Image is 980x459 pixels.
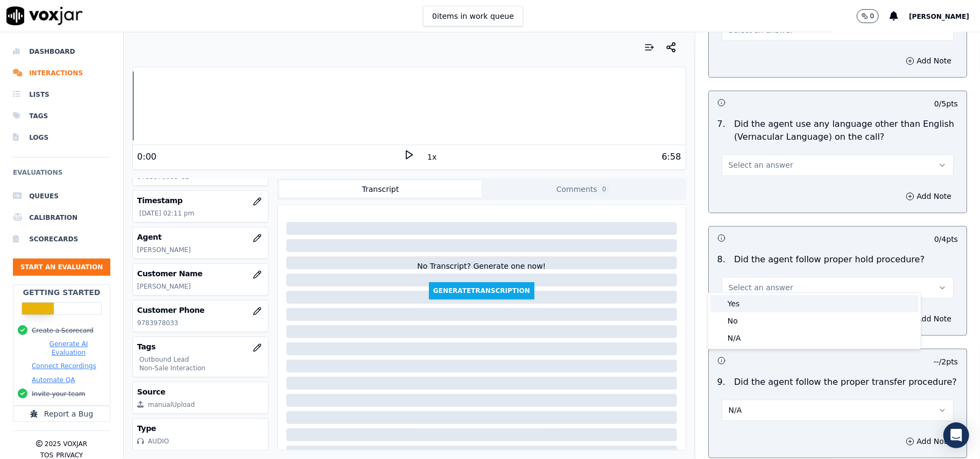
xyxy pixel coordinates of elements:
[13,84,110,105] a: Lists
[137,232,264,242] h3: Agent
[6,6,83,25] img: voxjar logo
[32,362,96,370] button: Connect Recordings
[710,295,919,312] div: Yes
[137,268,264,279] h3: Customer Name
[13,105,110,127] a: Tags
[662,150,681,163] div: 6:58
[899,54,958,69] button: Add Note
[137,341,264,352] h3: Tags
[13,406,110,422] button: Report a Bug
[934,234,958,245] p: 0 / 4 pts
[482,181,684,198] button: Comments
[45,440,87,448] p: 2025 Voxjar
[600,184,609,194] span: 0
[713,118,730,144] p: 7 .
[425,149,439,164] button: 1x
[32,326,94,335] button: Create a Scorecard
[32,340,105,357] button: Generate AI Evaluation
[857,9,879,23] button: 0
[137,305,264,315] h3: Customer Phone
[13,259,110,276] button: Start an Evaluation
[139,209,264,218] p: [DATE] 02:11 pm
[870,12,875,20] p: 0
[943,422,969,448] div: Open Intercom Messenger
[13,166,110,185] h6: Evaluations
[137,150,157,163] div: 0:00
[713,254,730,267] p: 8 .
[857,9,890,23] button: 0
[423,6,523,26] button: 0items in work queue
[137,386,264,397] h3: Source
[279,181,482,198] button: Transcript
[137,195,264,206] h3: Timestamp
[710,312,919,329] div: No
[32,376,75,384] button: Automate QA
[713,376,730,389] p: 9 .
[729,405,742,416] span: N/A
[899,434,958,449] button: Add Note
[934,357,958,368] p: -- / 2 pts
[13,41,110,62] a: Dashboard
[417,261,546,282] div: No Transcript? Generate one now!
[137,282,264,291] p: [PERSON_NAME]
[710,329,919,347] div: N/A
[23,287,100,298] h2: Getting Started
[729,160,793,171] span: Select an answer
[139,355,264,364] p: Outbound Lead
[934,99,958,110] p: 0 / 5 pts
[909,10,980,23] button: [PERSON_NAME]
[899,189,958,204] button: Add Note
[734,376,957,389] p: Did the agent follow the proper transfer procedure?
[429,282,534,299] button: GenerateTranscription
[13,62,110,84] a: Interactions
[909,13,969,20] span: [PERSON_NAME]
[137,246,264,254] p: [PERSON_NAME]
[13,127,110,148] a: Logs
[32,390,85,398] button: Invite your team
[13,185,110,207] a: Queues
[729,283,793,293] span: Select an answer
[137,423,264,434] h3: Type
[148,437,169,446] div: AUDIO
[734,254,925,267] p: Did the agent follow proper hold procedure?
[899,312,958,327] button: Add Note
[148,400,195,409] div: manualUpload
[137,319,264,327] p: 9783978033
[13,207,110,228] a: Calibration
[13,228,110,250] a: Scorecards
[734,118,958,144] p: Did the agent use any language other than English (Vernacular Language) on the call?
[139,364,264,372] p: Non-Sale Interaction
